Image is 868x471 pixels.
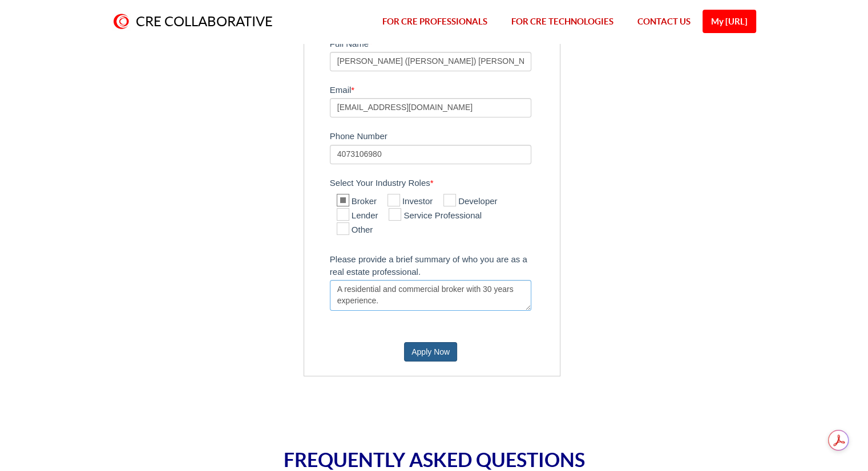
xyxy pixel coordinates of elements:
[330,249,554,280] label: Please provide a brief summary of who you are as a real estate professional.
[337,209,378,223] label: Lender
[703,10,756,33] a: My [URL]
[337,195,377,209] label: Broker
[404,342,457,362] button: Apply Now
[284,449,585,471] span: FREQUENTLY ASKED QUESTIONS
[330,173,554,191] label: Select Your Industry Roles
[330,126,554,144] label: Phone Number
[330,80,554,98] label: Email
[389,209,482,223] label: Service Professional
[443,195,497,209] label: Developer
[337,224,373,237] label: Other
[387,195,433,209] label: Investor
